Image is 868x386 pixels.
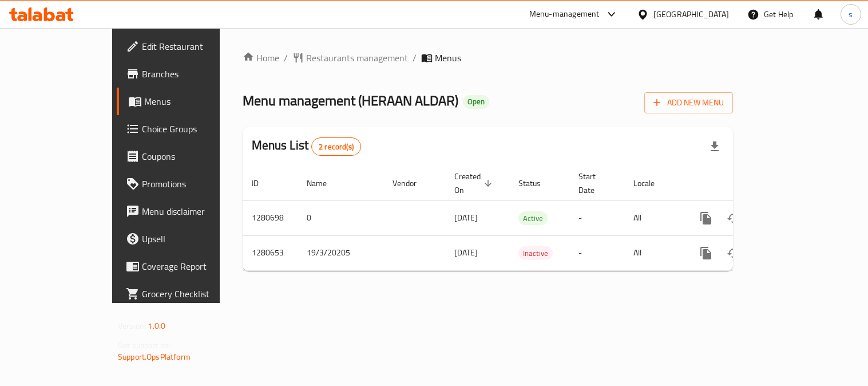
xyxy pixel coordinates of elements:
[518,211,548,225] div: Active
[243,51,733,65] nav: breadcrumb
[117,253,257,280] a: Coverage Report
[701,133,728,160] div: Export file
[243,200,298,235] td: 1280698
[298,235,383,270] td: 19/3/20205
[569,235,624,270] td: -
[144,94,248,108] span: Menus
[117,143,257,170] a: Coupons
[243,166,811,271] table: enhanced table
[142,259,248,273] span: Coverage Report
[142,287,248,301] span: Grocery Checklist
[252,137,361,156] h2: Menus List
[633,176,669,190] span: Locale
[518,212,548,225] span: Active
[298,200,383,235] td: 0
[243,51,279,65] a: Home
[117,60,257,88] a: Branches
[454,170,496,197] span: Created On
[849,8,853,21] span: s
[720,239,747,267] button: Change Status
[720,204,747,232] button: Change Status
[692,239,720,267] button: more
[117,280,257,308] a: Grocery Checklist
[243,88,458,113] span: Menu management ( HERAAN ALDAR )
[692,204,720,232] button: more
[117,88,257,115] a: Menus
[117,198,257,225] a: Menu disclaimer
[653,96,724,110] span: Add New Menu
[312,141,360,152] span: 2 record(s)
[306,51,408,65] span: Restaurants management
[292,51,408,65] a: Restaurants management
[142,122,248,136] span: Choice Groups
[518,246,553,260] div: Inactive
[117,170,257,198] a: Promotions
[307,176,342,190] span: Name
[518,176,556,190] span: Status
[653,8,729,21] div: [GEOGRAPHIC_DATA]
[529,7,600,21] div: Menu-management
[118,349,191,364] a: Support.OpsPlatform
[142,177,248,191] span: Promotions
[118,318,146,333] span: Version:
[454,210,478,225] span: [DATE]
[117,225,257,253] a: Upsell
[142,40,248,53] span: Edit Restaurant
[578,170,611,197] span: Start Date
[518,247,553,260] span: Inactive
[624,235,683,270] td: All
[142,232,248,246] span: Upsell
[569,200,624,235] td: -
[118,338,171,353] span: Get support on:
[624,200,683,235] td: All
[243,235,298,270] td: 1280653
[463,95,489,109] div: Open
[284,51,288,65] li: /
[435,51,461,65] span: Menus
[148,318,165,333] span: 1.0.0
[683,166,811,201] th: Actions
[463,97,489,107] span: Open
[142,204,248,218] span: Menu disclaimer
[454,245,478,260] span: [DATE]
[252,176,274,190] span: ID
[393,176,431,190] span: Vendor
[142,67,248,81] span: Branches
[142,149,248,163] span: Coupons
[644,92,733,113] button: Add New Menu
[117,115,257,143] a: Choice Groups
[413,51,417,65] li: /
[117,33,257,60] a: Edit Restaurant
